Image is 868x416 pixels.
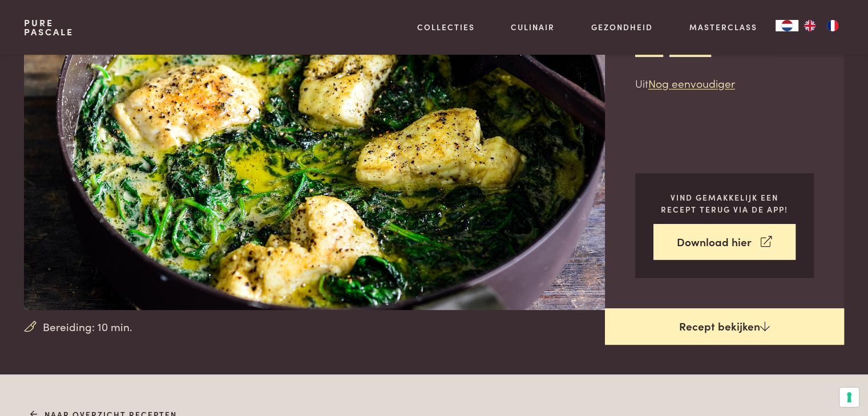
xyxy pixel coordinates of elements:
[689,21,757,33] a: Masterclass
[776,20,798,31] div: Language
[798,20,844,31] ul: Language list
[591,21,653,33] a: Gezondheid
[839,388,859,407] button: Uw voorkeuren voor toestemming voor trackingtechnologieën
[776,20,798,31] a: NL
[653,191,796,215] p: Vind gemakkelijk een recept terug via de app!
[43,319,132,335] span: Bereiding: 10 min.
[798,20,821,31] a: EN
[511,21,555,33] a: Culinair
[417,21,475,33] a: Collecties
[776,20,844,31] aside: Language selected: Nederlands
[24,18,74,36] a: PurePascale
[635,75,809,92] p: Uit
[653,224,796,260] a: Download hier
[605,308,844,345] a: Recept bekijken
[648,75,735,91] a: Nog eenvoudiger
[821,20,844,31] a: FR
